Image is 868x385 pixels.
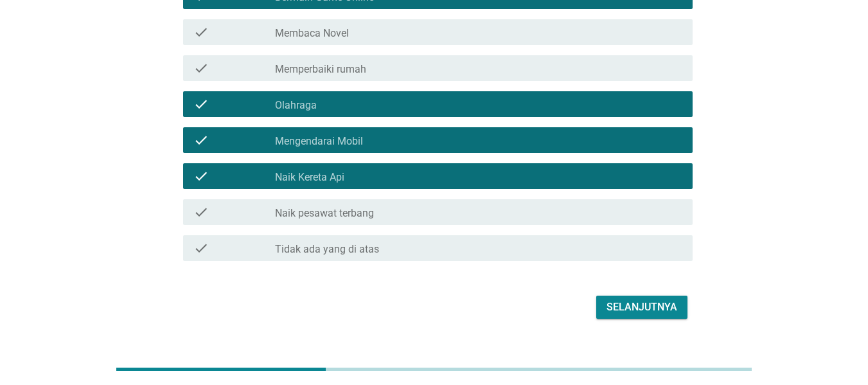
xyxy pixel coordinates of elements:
[193,132,209,148] i: check
[193,96,209,112] i: check
[596,296,687,319] button: Selanjutnya
[193,60,209,76] i: check
[275,243,379,256] label: Tidak ada yang di atas
[193,240,209,256] i: check
[275,207,374,220] label: Naik pesawat terbang
[275,99,317,112] label: Olahraga
[275,63,366,76] label: Memperbaiki rumah
[275,135,363,148] label: Mengendarai Mobil
[193,168,209,184] i: check
[607,300,677,315] div: Selanjutnya
[193,24,209,40] i: check
[275,171,344,184] label: Naik Kereta Api
[275,27,349,40] label: Membaca Novel
[193,204,209,220] i: check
